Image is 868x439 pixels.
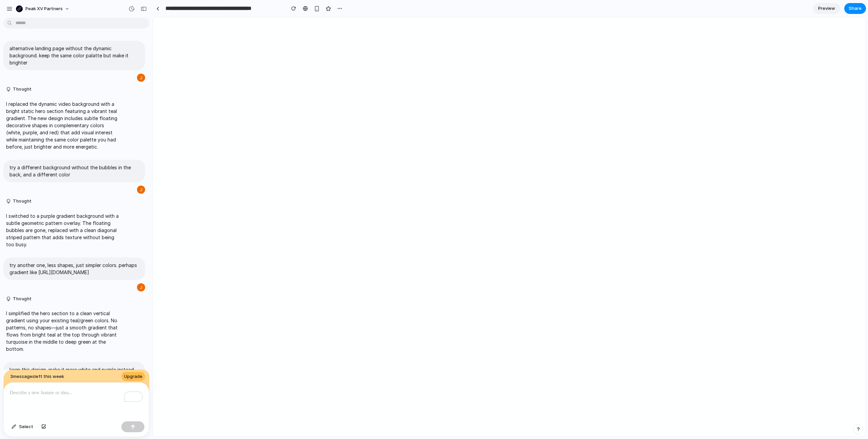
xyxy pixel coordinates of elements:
span: Upgrade [124,373,142,380]
a: Preview [813,3,840,14]
p: I replaced the dynamic video background with a bright static hero section featuring a vibrant tea... [6,100,119,150]
span: Share [849,5,862,12]
p: keep this design. make it more white and purple instead of green [9,366,139,380]
span: 3 message s left this week [10,373,64,380]
span: Select [19,423,33,430]
span: Peak XV Partners [25,5,63,12]
p: I simplified the hero section to a clean vertical gradient using your existing teal/green colors.... [6,310,119,352]
button: Select [8,421,37,432]
div: To enrich screen reader interactions, please activate Accessibility in Grammarly extension settings [4,383,149,419]
span: Preview [818,5,835,12]
button: Peak XV Partners [13,3,73,14]
p: I switched to a purple gradient background with a subtle geometric pattern overlay. The floating ... [6,212,119,248]
p: try a different background without the bubbles in the back, and a different color [9,164,139,178]
button: Share [844,3,866,14]
a: Upgrade [121,372,145,381]
p: try another one, less shapes, just simpler colors. perhaps gradient like [URL][DOMAIN_NAME] [9,262,139,276]
p: alternative landing page without the dynamic background. keep the same color palatte but make it ... [9,45,139,66]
